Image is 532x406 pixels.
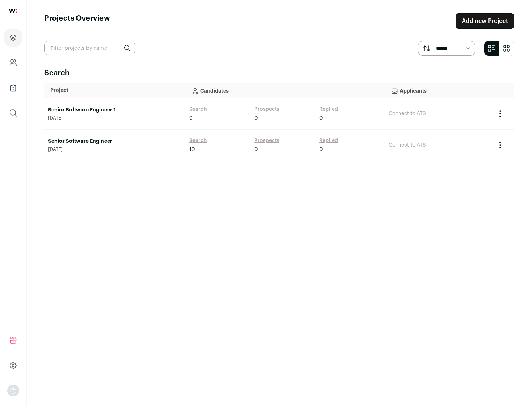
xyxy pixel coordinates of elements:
[48,138,182,145] a: Senior Software Engineer
[44,13,110,29] h1: Projects Overview
[319,146,323,153] span: 0
[4,54,22,72] a: Company and ATS Settings
[254,114,258,122] span: 0
[9,9,17,13] img: wellfound-shorthand-0d5821cbd27db2630d0214b213865d53afaa358527fdda9d0ea32b1df1b89c2c.svg
[48,147,182,152] span: [DATE]
[389,111,426,116] a: Connect to ATS
[254,106,279,113] a: Prospects
[189,137,207,144] a: Search
[7,385,19,396] img: nopic.png
[7,385,19,396] button: Open dropdown
[4,29,22,47] a: Projects
[189,106,207,113] a: Search
[254,146,258,153] span: 0
[44,41,135,55] input: Filter projects by name
[496,141,505,149] button: Project Actions
[319,137,338,144] a: Replied
[319,114,323,122] span: 0
[191,83,379,98] p: Candidates
[48,115,182,121] span: [DATE]
[496,109,505,118] button: Project Actions
[50,87,180,94] p: Project
[48,106,182,114] a: Senior Software Engineer 1
[189,146,195,153] span: 10
[319,106,338,113] a: Replied
[44,68,514,78] h2: Search
[456,13,514,29] a: Add new Project
[254,137,279,144] a: Prospects
[4,79,22,97] a: Company Lists
[391,83,486,98] p: Applicants
[389,142,426,148] a: Connect to ATS
[189,114,193,122] span: 0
